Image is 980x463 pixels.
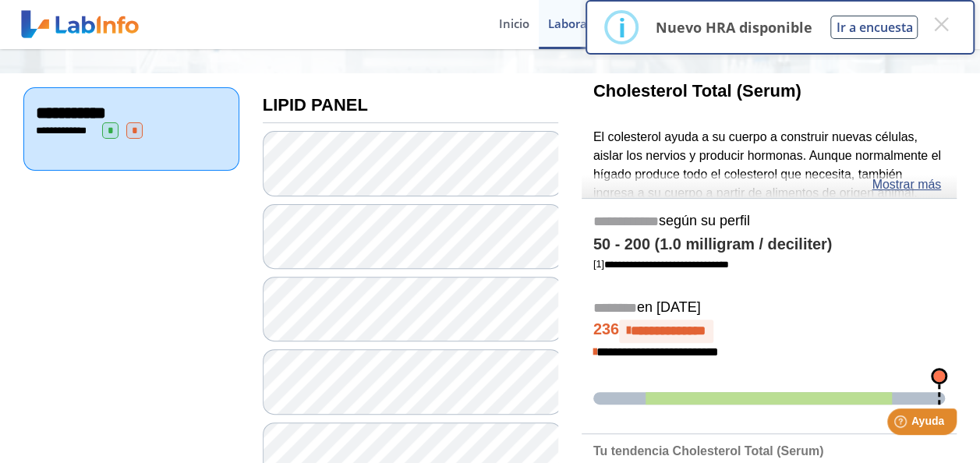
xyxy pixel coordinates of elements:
[593,213,945,231] h5: según su perfil
[593,81,801,101] b: Cholesterol Total (Serum)
[927,10,955,38] button: Close this dialog
[593,320,945,343] h4: 236
[872,175,941,194] a: Mostrar más
[593,235,945,254] h4: 50 - 200 (1.0 milligram / deciliter)
[593,128,945,352] p: El colesterol ayuda a su cuerpo a construir nuevas células, aislar los nervios y producir hormona...
[593,444,823,458] b: Tu tendencia Cholesterol Total (Serum)
[830,16,918,39] button: Ir a encuesta
[841,402,963,446] iframe: Help widget launcher
[263,95,368,115] b: LIPID PANEL
[593,299,945,317] h5: en [DATE]
[593,258,729,270] a: [1]
[655,18,812,37] p: Nuevo HRA disponible
[617,13,625,41] div: i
